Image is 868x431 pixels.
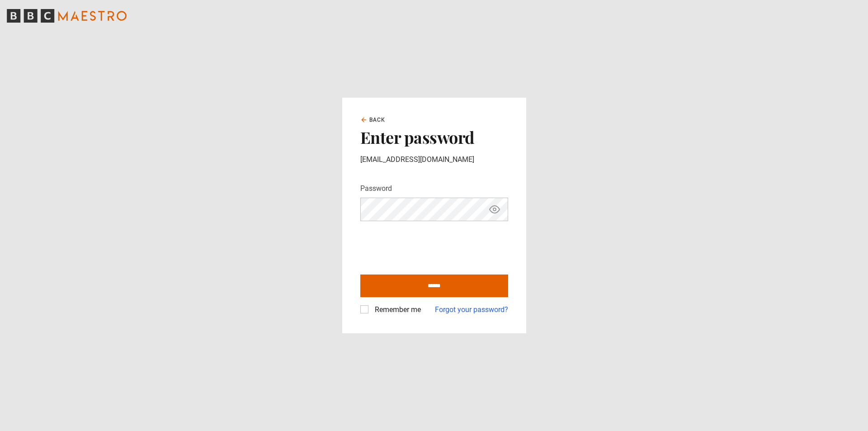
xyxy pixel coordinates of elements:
span: Back [369,116,386,124]
button: Show password [487,202,502,218]
p: [EMAIL_ADDRESS][DOMAIN_NAME] [360,154,508,165]
label: Password [360,183,392,194]
iframe: reCAPTCHA [360,228,498,264]
h2: Enter password [360,128,508,147]
a: Back [360,116,386,124]
svg: BBC Maestro [7,9,127,23]
a: Forgot your password? [435,304,508,315]
label: Remember me [371,304,421,315]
